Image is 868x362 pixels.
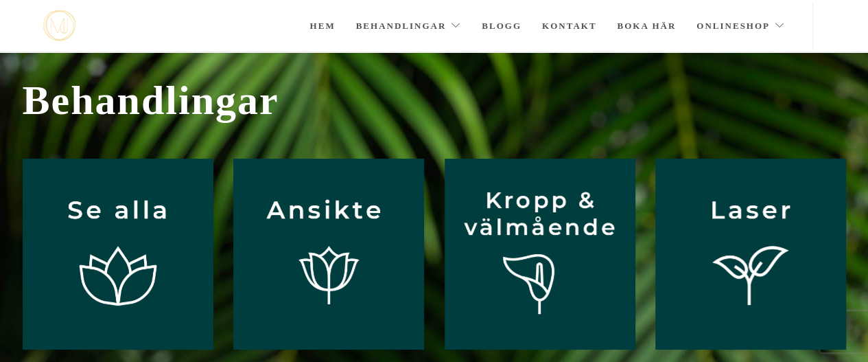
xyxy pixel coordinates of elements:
a: Kontakt [542,2,597,50]
a: Blogg [482,2,521,50]
a: Onlineshop [696,2,785,50]
a: Hem [309,2,335,50]
span: Behandlingar [23,77,846,124]
a: mjstudio mjstudio mjstudio [43,10,75,41]
a: Boka här [617,2,676,50]
img: mjstudio [43,10,75,41]
a: Behandlingar [356,2,462,50]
